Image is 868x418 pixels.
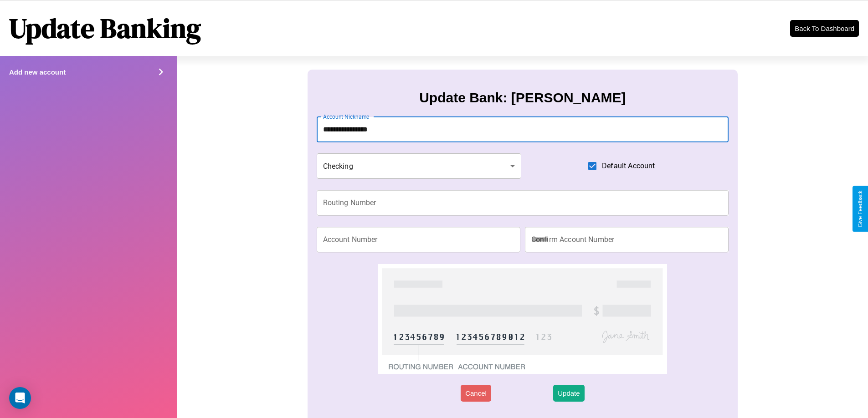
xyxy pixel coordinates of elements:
img: check [378,264,667,374]
div: Open Intercom Messenger [9,387,31,409]
div: Checking [317,153,522,179]
div: Give Feedback [857,191,863,227]
button: Update [553,385,584,402]
label: Account Nickname [323,113,370,121]
span: Default Account [602,161,655,171]
h4: Add new account [9,68,66,76]
h3: Update Bank: [PERSON_NAME] [419,90,626,106]
button: Cancel [461,385,491,402]
h1: Update Banking [9,10,201,47]
button: Back To Dashboard [790,20,859,37]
